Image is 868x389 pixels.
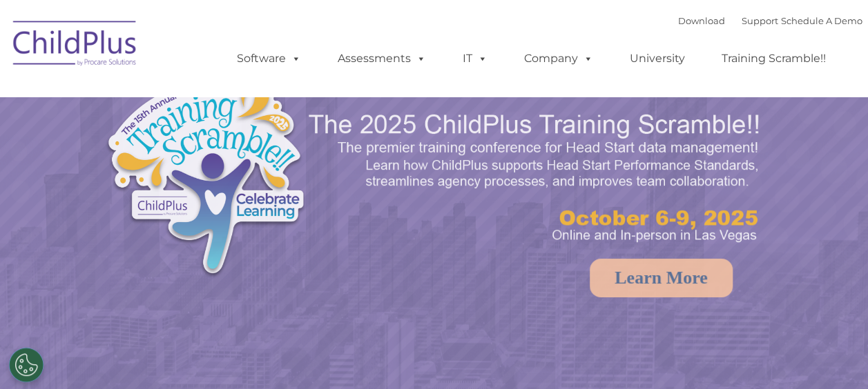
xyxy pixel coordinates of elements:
[449,45,501,72] a: IT
[781,15,862,26] a: Schedule A Demo
[9,348,44,382] button: Cookies Settings
[223,45,315,72] a: Software
[742,15,778,26] a: Support
[590,259,733,297] a: Learn More
[678,15,725,26] a: Download
[510,45,607,72] a: Company
[708,45,840,72] a: Training Scramble!!
[324,45,440,72] a: Assessments
[6,11,144,80] img: ChildPlus by Procare Solutions
[678,15,862,26] font: |
[616,45,699,72] a: University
